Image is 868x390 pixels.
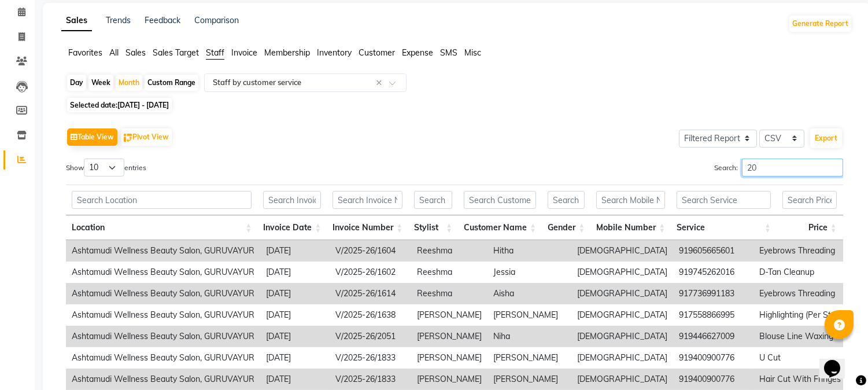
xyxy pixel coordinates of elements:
div: Week [88,75,113,91]
th: Stylist: activate to sort column ascending [408,215,458,240]
input: Search Service [677,191,771,209]
td: [PERSON_NAME] [487,347,571,369]
span: [DATE] - [DATE] [117,101,169,109]
td: V/2025-26/1602 [330,262,411,283]
input: Search: [742,159,843,176]
td: Ashtamudi Wellness Beauty Salon, GURUVAYUR [66,347,260,369]
span: Sales Target [153,47,199,58]
span: Customer [359,47,395,58]
td: [DEMOGRAPHIC_DATA] [571,347,673,369]
td: [DATE] [260,283,330,304]
td: Aisha [487,283,571,304]
input: Search Price [782,191,837,209]
td: [DEMOGRAPHIC_DATA] [571,369,673,390]
th: Mobile Number: activate to sort column ascending [590,215,671,240]
span: Sales [125,47,146,58]
td: [DATE] [260,262,330,283]
th: Gender: activate to sort column ascending [542,215,590,240]
td: 919745262016 [673,262,754,283]
td: [PERSON_NAME] [411,326,487,347]
td: [PERSON_NAME] [411,347,487,369]
span: Selected date: [67,98,172,112]
button: Export [810,128,842,148]
td: V/2025-26/1614 [330,283,411,304]
span: Invoice [231,47,257,58]
input: Search Invoice Number [333,191,402,209]
a: Comparison [194,15,239,25]
td: Eyebrows Threading [754,240,859,262]
input: Search Gender [548,191,585,209]
th: Invoice Date: activate to sort column ascending [257,215,327,240]
button: Table View [67,128,117,146]
th: Customer Name: activate to sort column ascending [458,215,542,240]
td: Reeshma [411,262,487,283]
td: 917736991183 [673,283,754,304]
td: Jessia [487,262,571,283]
input: Search Customer Name [464,191,536,209]
a: Feedback [145,15,180,25]
td: V/2025-26/1833 [330,369,411,390]
td: V/2025-26/2051 [330,326,411,347]
td: Ashtamudi Wellness Beauty Salon, GURUVAYUR [66,283,260,304]
input: Search Invoice Date [263,191,321,209]
button: Generate Report [789,16,851,32]
td: [DATE] [260,347,330,369]
td: Highlighting (Per Streaks) [754,304,859,326]
td: [DATE] [260,369,330,390]
td: Ashtamudi Wellness Beauty Salon, GURUVAYUR [66,326,260,347]
span: Favorites [68,47,102,58]
td: V/2025-26/1604 [330,240,411,262]
td: U Cut [754,347,859,369]
div: Day [67,75,86,91]
img: pivot.png [124,134,132,142]
td: Ashtamudi Wellness Beauty Salon, GURUVAYUR [66,369,260,390]
td: [DEMOGRAPHIC_DATA] [571,283,673,304]
td: V/2025-26/1833 [330,347,411,369]
label: Search: [714,159,843,176]
th: Location: activate to sort column ascending [66,215,257,240]
span: Clear all [376,77,386,89]
span: Inventory [317,47,352,58]
td: V/2025-26/1638 [330,304,411,326]
span: Misc [464,47,481,58]
td: [PERSON_NAME] [487,369,571,390]
td: 919400900776 [673,369,754,390]
td: Niha [487,326,571,347]
td: 919400900776 [673,347,754,369]
span: SMS [440,47,457,58]
td: [DEMOGRAPHIC_DATA] [571,262,673,283]
input: Search Location [72,191,252,209]
th: Invoice Number: activate to sort column ascending [327,215,408,240]
td: Ashtamudi Wellness Beauty Salon, GURUVAYUR [66,304,260,326]
td: Blouse Line Waxing [754,326,859,347]
input: Search Mobile Number [596,191,665,209]
select: Showentries [84,159,124,176]
td: [PERSON_NAME] [411,304,487,326]
th: Service: activate to sort column ascending [671,215,777,240]
td: Ashtamudi Wellness Beauty Salon, GURUVAYUR [66,240,260,262]
td: 919605665601 [673,240,754,262]
td: [PERSON_NAME] [411,369,487,390]
td: 919446627009 [673,326,754,347]
iframe: chat widget [819,344,856,378]
td: Hitha [487,240,571,262]
td: Reeshma [411,240,487,262]
div: Custom Range [145,75,198,91]
span: All [109,47,119,58]
input: Search Stylist [414,191,452,209]
td: Reeshma [411,283,487,304]
td: [DEMOGRAPHIC_DATA] [571,240,673,262]
label: Show entries [66,159,146,176]
span: Expense [402,47,433,58]
td: Hair Cut With Fringes [754,369,859,390]
td: [DATE] [260,240,330,262]
span: Membership [264,47,310,58]
div: Month [116,75,142,91]
td: D-Tan Cleanup [754,262,859,283]
td: Ashtamudi Wellness Beauty Salon, GURUVAYUR [66,262,260,283]
td: 917558866995 [673,304,754,326]
button: Pivot View [121,128,172,146]
a: Sales [61,10,92,31]
a: Trends [106,15,131,25]
span: Staff [206,47,224,58]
